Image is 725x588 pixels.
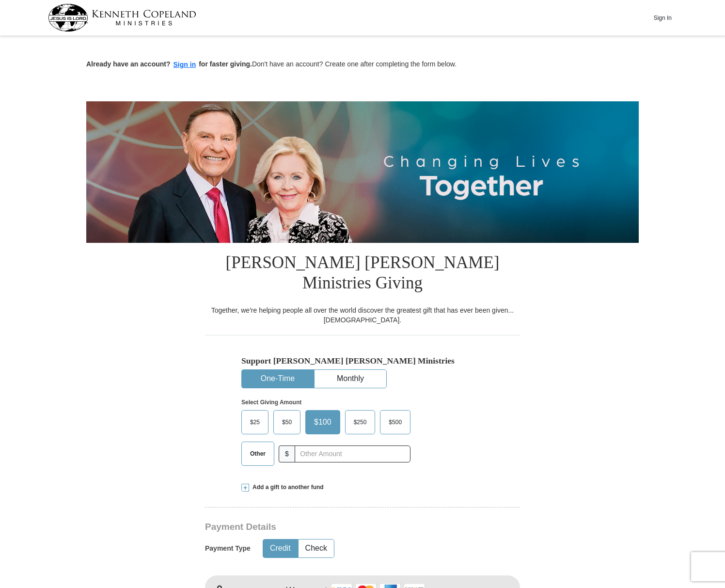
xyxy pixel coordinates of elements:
[86,60,252,68] strong: Already have an account? for faster giving.
[205,544,251,553] h5: Payment Type
[242,370,314,388] button: One-Time
[349,415,372,429] span: $250
[279,445,295,462] span: $
[263,540,298,557] button: Credit
[309,415,336,429] span: $100
[205,522,452,533] h3: Payment Details
[245,415,265,429] span: $25
[295,445,410,462] input: Other Amount
[205,305,520,325] div: Together, we're helping people all over the world discover the greatest gift that has ever been g...
[205,243,520,305] h1: [PERSON_NAME] [PERSON_NAME] Ministries Giving
[315,370,386,388] button: Monthly
[245,446,270,461] span: Other
[384,415,407,429] span: $500
[241,399,301,406] strong: Select Giving Amount
[241,356,484,366] h5: Support [PERSON_NAME] [PERSON_NAME] Ministries
[277,415,297,429] span: $50
[299,540,334,557] button: Check
[648,10,677,25] button: Sign In
[86,59,639,70] p: Don't have an account? Create one after completing the form below.
[249,483,324,492] span: Add a gift to another fund
[171,59,199,70] button: Sign in
[48,4,196,32] img: kcm-header-logo.svg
